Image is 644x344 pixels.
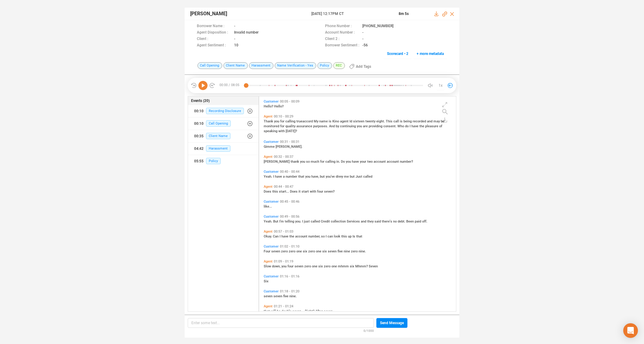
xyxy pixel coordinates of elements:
span: purposes. [313,124,329,128]
span: for [280,119,285,123]
span: up [348,234,353,238]
span: that [298,175,305,179]
span: Agent Disposition : [197,30,231,36]
span: and [361,219,367,223]
span: Id [349,119,353,123]
span: you [274,119,280,123]
button: Send Message [376,318,407,328]
span: name [319,119,329,123]
span: you. [295,219,302,223]
span: trueaccord [296,119,314,123]
span: Recording Disclosure [206,108,244,114]
span: 00:31 - 00:31 [279,140,301,144]
span: Is [353,234,356,238]
span: Invalid number [234,30,259,36]
span: but [350,175,356,179]
button: Scorecard • 2 [384,49,412,59]
span: will [271,309,277,313]
span: 10 [234,42,238,49]
span: Phone Number : [325,23,359,30]
span: mhmm [338,264,350,268]
span: I [273,175,275,179]
span: continuing [340,124,357,128]
span: Slow [264,264,272,268]
span: do [405,124,410,128]
span: REC [333,62,345,69]
span: one [331,264,338,268]
span: Customer [264,200,279,204]
span: Who [397,124,405,128]
span: off. [422,219,427,223]
span: Six [264,279,269,283]
span: + more metadata [417,49,444,59]
span: called [363,175,372,179]
span: called [311,219,321,223]
span: 00:32 - 00:37 [273,155,295,159]
span: [PERSON_NAME] [190,10,227,17]
span: Yeah. [264,219,273,223]
span: Borrower Name : [197,23,231,30]
span: Policy [206,158,221,164]
span: six [350,264,355,268]
span: four [317,190,324,194]
span: account [387,160,400,164]
span: Customer [264,274,279,278]
span: Name Verification - Yes [275,62,316,69]
span: Just [356,175,363,179]
span: being [403,119,413,123]
span: a [283,175,286,179]
span: Customer [264,215,279,219]
span: Customer [264,100,279,103]
span: in. [336,160,341,164]
span: can [327,234,334,238]
span: twenty [365,119,376,123]
span: pleasure [425,124,439,128]
span: be [277,309,281,313]
span: start [302,190,310,194]
span: of [439,124,442,128]
span: Yeah. [264,175,273,179]
span: But [273,219,279,223]
span: 00:05 - 00:09 [279,100,301,103]
span: [PHONE_NUMBER] [362,23,393,30]
span: Credit [321,219,331,223]
span: 00:49 - 00:56 [279,215,301,219]
span: Client 2 : [325,36,359,42]
span: me [344,175,350,179]
div: 00:10 [194,106,204,116]
span: Call Opening [206,120,231,127]
span: you [346,160,352,164]
span: And [329,124,336,128]
span: calling [285,119,296,123]
span: have [281,234,289,238]
span: the [289,234,295,238]
span: Policy [317,62,332,69]
span: thank [291,160,300,164]
span: Hello? [264,104,274,108]
span: Agent [264,259,273,263]
span: have [411,124,419,128]
span: have [352,160,360,164]
span: for [280,124,285,128]
span: - [362,36,364,42]
span: After [315,309,324,313]
span: five [283,294,289,298]
span: zero [304,264,312,268]
span: Agent Sentiment : [197,42,231,49]
div: 05:55 [194,156,204,166]
button: 1x [436,81,445,90]
div: 00:10 [194,119,204,129]
span: I [302,219,304,223]
span: recorded [413,119,427,123]
span: 01:02 - 01:10 [279,244,301,248]
span: assurance [296,124,313,128]
span: six [318,264,324,268]
span: [DATE]? [286,129,297,133]
span: you've [326,175,336,179]
span: seven [328,249,338,253]
span: [PERSON_NAME] [264,160,291,164]
span: much [311,160,320,164]
button: 04:42Harassment [188,143,259,155]
span: Services [347,219,361,223]
span: for [320,160,325,164]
